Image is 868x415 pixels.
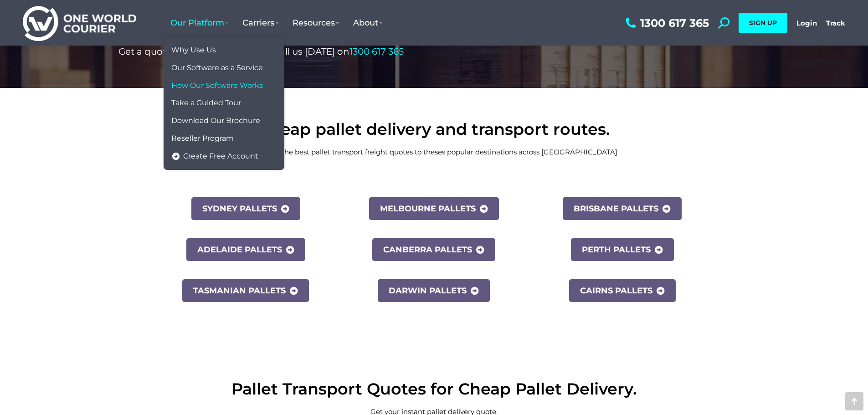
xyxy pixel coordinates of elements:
span: About [353,18,383,28]
h4: Discover the best pallet transport freight quotes to theses popular destinations across [GEOGRAPH... [156,148,712,156]
span: Take a Guided Tour [171,98,241,108]
span: Adelaide Pallets [197,246,282,254]
span: Resources [293,18,339,28]
span: Create Free Account [183,152,258,161]
span: Why Use Us [171,46,216,55]
span: Download Our Brochure [171,116,260,126]
span: Brisbane Pallets [574,205,658,213]
a: Why Use Us [168,41,280,59]
span: Carriers [242,18,279,28]
span: Darwin Pallets [389,287,467,295]
a: Tasmanian pallets [182,279,309,302]
a: Carriers [236,9,286,37]
a: Login [796,19,817,27]
h4: Cheap pallet delivery and transport routes. [156,120,712,139]
a: Create Free Account [168,148,280,165]
span: Canberra Pallets [383,246,472,254]
a: 1300 617 365 [349,46,404,57]
span: Perth Pallets [582,246,651,254]
h4: Pallet Transport Quotes for Cheap Pallet Delivery. [156,379,712,399]
a: cairns pallets [569,279,676,302]
a: Darwin Pallets [378,279,490,302]
a: Track [826,19,845,27]
a: Brisbane Pallets [563,197,682,220]
a: Perth Pallets [571,238,674,261]
a: Download Our Brochure [168,112,280,130]
span: Tasmanian pallets [193,287,286,295]
a: SIGN UP [739,13,787,33]
a: Our Software as a Service [168,59,280,77]
a: Reseller Program [168,130,280,148]
a: Resources [286,9,346,37]
a: Our Platform [164,9,236,37]
a: Melbourne Pallets [369,197,499,220]
img: One World Courier [23,5,136,41]
span: Our Software as a Service [171,63,263,73]
a: About [346,9,390,37]
a: Sydney Pallets [191,197,300,220]
span: How Our Software Works [171,81,263,91]
a: Take a Guided Tour [168,94,280,112]
a: How Our Software Works [168,77,280,95]
p: Get a quote [DATE] or call us on or call us [DATE] on [118,46,478,56]
span: SIGN UP [749,19,777,27]
a: Adelaide Pallets [186,238,305,261]
span: cairns pallets [580,287,652,295]
span: Reseller Program [171,134,234,143]
a: 1300 617 365 [623,17,709,29]
span: Our Platform [170,18,229,28]
span: Sydney Pallets [202,205,277,213]
a: Canberra Pallets [372,238,495,261]
span: Melbourne Pallets [380,205,476,213]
